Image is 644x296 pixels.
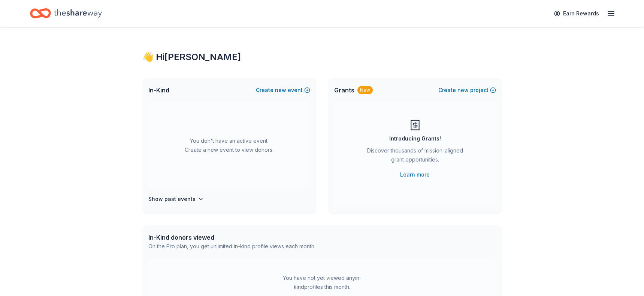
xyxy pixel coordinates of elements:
[438,86,496,95] button: Createnewproject
[364,146,466,167] div: Discover thousands of mission-aligned grant opportunities.
[400,170,430,179] a: Learn more
[148,242,315,251] div: On the Pro plan, you get unlimited in-kind profile views each month.
[30,5,102,22] a: Home
[457,86,469,95] span: new
[148,233,315,242] div: In-Kind donors viewed
[357,86,373,94] div: New
[148,102,310,189] div: You don't have an active event. Create a new event to view donors.
[256,86,310,95] button: Createnewevent
[148,195,204,204] button: Show past events
[148,86,169,95] span: In-Kind
[550,7,604,20] a: Earn Rewards
[334,86,354,95] span: Grants
[275,273,369,291] div: You have not yet viewed any in-kind profiles this month.
[148,195,196,204] h4: Show past events
[389,134,441,143] div: Introducing Grants!
[275,86,286,95] span: new
[142,51,502,63] div: 👋 Hi [PERSON_NAME]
